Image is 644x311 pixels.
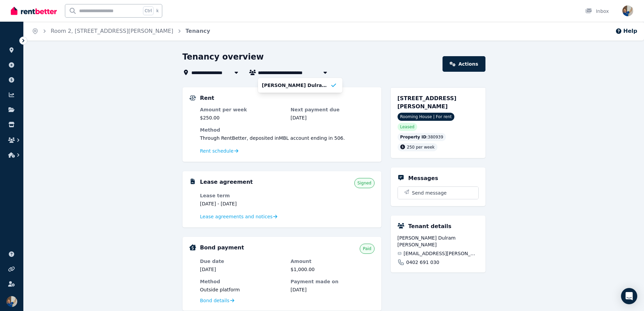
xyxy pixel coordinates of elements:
span: Bond details [200,297,230,304]
span: Through RentBetter , deposited in MBL account ending in 506 . [200,135,345,141]
span: Rooming House | For rent [398,113,455,121]
span: 250 per week [407,145,435,150]
dd: Outside platform [200,286,284,293]
span: Ctrl [143,6,153,15]
h1: Tenancy overview [183,51,264,62]
div: : 380939 [398,133,446,141]
button: Help [615,27,637,35]
button: Send message [398,187,478,199]
h5: Rent [200,94,214,102]
a: Actions [443,56,485,72]
dd: $1,000.00 [291,266,375,273]
span: Lease agreements and notices [200,213,273,220]
h5: Messages [408,174,438,182]
span: [PERSON_NAME] Dulram [PERSON_NAME] [398,235,479,248]
dt: Next payment due [291,106,375,113]
dt: Method [200,127,375,133]
div: Inbox [585,8,609,15]
img: Rental Payments [189,95,196,101]
dt: Due date [200,258,284,265]
img: Andy Jeffery [6,296,17,307]
dt: Amount per week [200,106,284,113]
span: k [156,8,159,14]
dt: Payment made on [291,278,375,285]
dd: $250.00 [200,114,284,121]
dt: Lease term [200,192,284,199]
dd: [DATE] [200,266,284,273]
dd: [DATE] - [DATE] [200,200,284,207]
div: Open Intercom Messenger [621,288,637,304]
h5: Bond payment [200,244,244,252]
h5: Tenant details [408,222,452,230]
h5: Lease agreement [200,178,253,186]
img: Bond Details [189,244,196,250]
img: Andy Jeffery [622,5,633,16]
a: Bond details [200,297,234,304]
a: Room 2, [STREET_ADDRESS][PERSON_NAME] [51,28,173,34]
dt: Method [200,278,284,285]
span: [STREET_ADDRESS][PERSON_NAME] [398,95,457,110]
dd: [DATE] [291,286,375,293]
span: Paid [363,246,371,251]
span: 0402 691 030 [406,259,439,266]
dt: Amount [291,258,375,265]
span: Send message [412,190,447,196]
a: Rent schedule [200,148,239,154]
span: Leased [400,124,414,130]
a: Tenancy [186,28,210,34]
span: [EMAIL_ADDRESS][PERSON_NAME][DOMAIN_NAME] [404,250,479,257]
span: Signed [357,180,371,186]
span: [PERSON_NAME] Dulram [PERSON_NAME] [262,82,330,89]
img: RentBetter [11,6,57,16]
a: Lease agreements and notices [200,213,278,220]
span: Rent schedule [200,148,234,154]
dd: [DATE] [291,114,375,121]
nav: Breadcrumb [24,22,218,41]
span: Property ID [400,134,427,140]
